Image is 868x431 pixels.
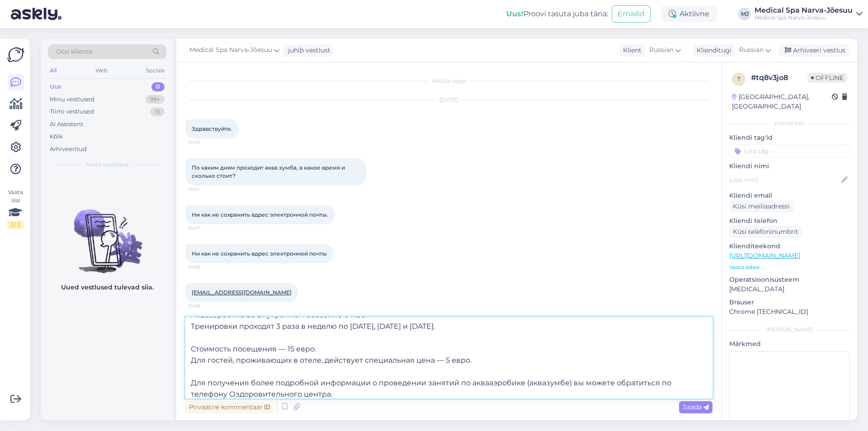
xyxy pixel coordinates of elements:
div: juhib vestlust [284,46,330,55]
p: Kliendi email [729,191,850,200]
span: Otsi kliente [56,47,92,57]
span: Uued vestlused [86,161,128,169]
span: Russian [739,45,764,55]
p: Vaata edasi ... [729,263,850,271]
div: AI Assistent [50,120,83,129]
p: Kliendi nimi [729,161,850,171]
span: 10:48 [188,264,222,270]
span: 10:41 [188,186,222,193]
div: Klienditugi [693,46,731,55]
button: Emailid [612,5,651,23]
span: Russian [649,45,674,55]
input: Lisa nimi [730,175,840,185]
div: Vestlus algas [185,77,712,85]
div: Arhiveeritud [50,145,87,154]
img: No chats [41,193,174,275]
p: Kliendi telefon [729,216,850,226]
b: Uus! [506,9,524,18]
span: Ни как не сохранить адрес электронной почты. [192,211,328,218]
span: Ни как не сохранить адрес электронной почты [192,250,327,257]
div: Uus [50,82,61,91]
span: 10:48 [188,303,222,309]
div: [PERSON_NAME] [729,326,850,334]
span: Saada [683,403,709,411]
img: Askly Logo [7,46,24,63]
div: Medical Spa Narva-Jõesuu [755,7,853,14]
a: [EMAIL_ADDRESS][DOMAIN_NAME] [192,289,292,296]
span: Medical Spa Narva-Jõesuu [189,45,272,55]
div: Arhiveeri vestlus [779,44,849,57]
span: t [737,76,741,82]
div: Klient [619,46,642,55]
p: Klienditeekond [729,242,850,251]
div: MJ [738,8,751,20]
div: Tiimi vestlused [50,107,94,116]
div: Minu vestlused [50,95,94,104]
div: Socials [144,65,166,76]
p: Brauser [729,298,850,307]
div: 15 [150,107,165,116]
div: Kliendi info [729,119,850,128]
div: # tq8v3jo8 [751,72,807,83]
div: Web [94,65,109,76]
p: [MEDICAL_DATA] [729,284,850,294]
div: 2 / 3 [7,221,24,229]
span: Здравствуйте. [192,125,232,132]
div: Küsi telefoninumbrit [729,226,802,238]
span: 10:47 [188,225,222,232]
p: Operatsioonisüsteem [729,275,850,284]
div: Privaatne kommentaar [185,401,274,413]
div: 99+ [145,95,165,104]
div: [GEOGRAPHIC_DATA], [GEOGRAPHIC_DATA] [732,92,832,111]
a: Medical Spa Narva-JõesuuMedical Spa Narva-Jõesuu [755,7,863,21]
p: Märkmed [729,339,850,349]
div: Proovi tasuta juba täna: [506,9,608,19]
div: All [48,65,58,76]
div: Küsi meiliaadressi [729,200,793,213]
div: Vaata siia [7,188,24,229]
p: Kliendi tag'id [729,133,850,142]
div: [DATE] [185,96,712,104]
div: Kõik [50,132,63,141]
textarea: Добрый день! Благодарим за письмо. Аквааэробика во внутреннем бассейне с 11:30. Тренировки проход... [185,317,712,398]
span: Offline [807,73,847,83]
div: 0 [151,82,165,91]
input: Lisa tag [729,144,850,158]
p: Uued vestlused tulevad siia. [61,283,154,292]
span: 10:40 [188,139,222,146]
p: Chrome [TECHNICAL_ID] [729,307,850,317]
span: По каким дням проходит аква зумба, в какое время и сколько стоит? [192,164,346,179]
a: [URL][DOMAIN_NAME] [729,251,800,260]
div: Medical Spa Narva-Jõesuu [755,14,853,21]
div: Aktiivne [661,6,717,22]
